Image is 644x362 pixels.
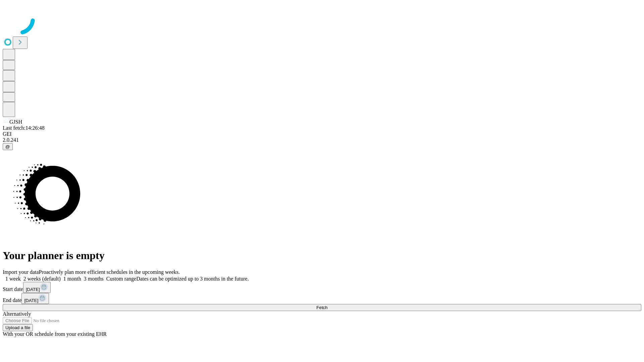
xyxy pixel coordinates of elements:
[63,276,81,282] span: 1 month
[3,282,641,293] div: Start date
[26,287,40,292] span: [DATE]
[5,144,10,149] span: @
[106,276,136,282] span: Custom range
[3,311,31,317] span: Alternatively
[23,276,61,282] span: 2 weeks (default)
[3,269,39,275] span: Import your data
[3,293,641,304] div: End date
[3,249,641,262] h1: Your planner is empty
[39,269,180,275] span: Proactively plan more efficient schedules in the upcoming weeks.
[24,298,38,303] span: [DATE]
[5,276,21,282] span: 1 week
[21,293,49,304] button: [DATE]
[3,143,13,150] button: @
[3,125,45,131] span: Last fetch: 14:26:48
[3,137,641,143] div: 2.0.241
[3,331,107,337] span: With your OR schedule from your existing EHR
[136,276,249,282] span: Dates can be optimized up to 3 months in the future.
[9,119,22,125] span: GJSH
[3,324,33,331] button: Upload a file
[23,282,51,293] button: [DATE]
[3,131,641,137] div: GEI
[316,305,327,310] span: Fetch
[3,304,641,311] button: Fetch
[84,276,104,282] span: 3 months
